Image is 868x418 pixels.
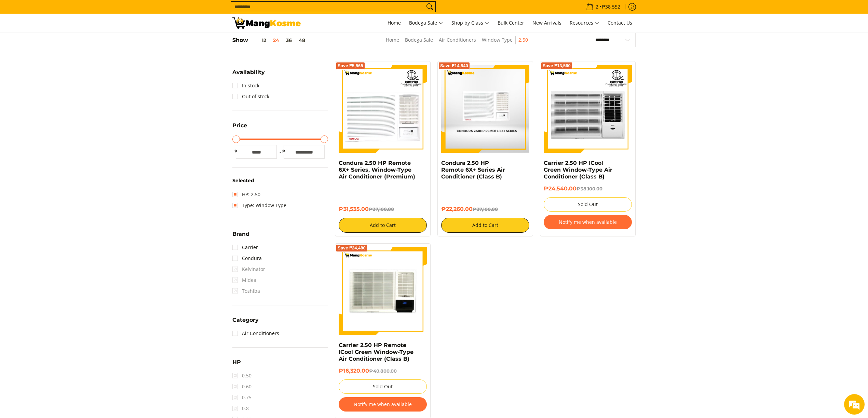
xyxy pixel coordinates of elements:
[343,36,570,51] nav: Breadcrumbs
[388,19,401,26] span: Home
[532,19,561,26] span: New Arrivals
[232,286,260,297] span: Toshiba
[232,360,241,370] summary: Open
[518,36,528,44] span: 2.50
[232,381,252,392] span: 0.60
[544,65,632,153] img: Carrier 2.50 HP ICool Green Window-Type Air Conditioner (Class B)
[232,275,256,286] span: Midea
[339,206,427,213] h6: ₱31,535.00
[232,70,265,80] summary: Open
[339,379,427,394] button: Sold Out
[338,246,366,250] span: Save ₱24,480
[232,148,239,155] span: ₱
[112,3,128,20] div: Minimize live chat window
[232,317,259,323] span: Category
[232,317,259,328] summary: Open
[232,189,260,200] a: HP: 2.50
[448,14,493,32] a: Shop by Class
[232,370,252,381] span: 0.50
[544,197,632,212] button: Sold Out
[482,37,513,43] a: Window Type
[232,178,328,184] h6: Selected
[295,38,309,43] button: 48
[406,14,447,32] a: Bodega Sale
[308,14,636,32] nav: Main Menu
[544,160,612,180] a: Carrier 2.50 HP ICool Green Window-Type Air Conditioner (Class B)
[441,218,529,233] button: Add to Cart
[339,160,415,180] a: Condura 2.50 HP Remote 6X+ Series, Window-Type Air Conditioner (Premium)
[441,206,529,213] h6: ₱22,260.00
[369,206,394,212] del: ₱37,100.00
[283,38,295,43] button: 36
[338,64,363,68] span: Save ₱5,565
[529,14,565,32] a: New Arrivals
[424,2,435,12] button: Search
[232,37,309,44] h5: Show
[441,160,505,180] a: Condura 2.50 HP Remote 6X+ Series Air Conditioner (Class B)
[232,231,249,237] span: Brand
[494,14,528,32] a: Bulk Center
[36,38,115,47] div: Chat with us now
[544,215,632,229] button: Notify me when available
[369,368,397,374] del: ₱40,800.00
[232,253,262,264] a: Condura
[498,19,524,26] span: Bulk Center
[577,186,602,191] del: ₱38,100.00
[608,19,632,26] span: Contact Us
[566,14,603,32] a: Resources
[451,19,489,27] span: Shop by Class
[232,328,279,339] a: Air Conditioners
[339,247,427,335] img: Carrier 2.50 HP Remote ICool Green Window-Type Air Conditioner (Class B)
[339,397,427,412] button: Notify me when available
[339,218,427,233] button: Add to Cart
[543,64,571,68] span: Save ₱13,560
[604,14,636,32] a: Contact Us
[232,80,259,91] a: In stock
[441,65,529,153] img: Condura 2.50 HP Remote 6X+ Series Air Conditioner (Class B) - 0
[601,4,621,9] span: ₱38,552
[386,37,399,43] a: Home
[232,123,247,133] summary: Open
[232,360,241,365] span: HP
[339,367,427,374] h6: ₱16,320.00
[280,148,287,155] span: ₱
[232,231,249,242] summary: Open
[232,91,269,102] a: Out of stock
[232,70,265,75] span: Availability
[232,264,265,275] span: Kelvinator
[270,38,283,43] button: 24
[232,403,249,414] span: 0.8
[339,342,413,362] a: Carrier 2.50 HP Remote ICool Green Window-Type Air Conditioner (Class B)
[248,38,270,43] button: 12
[339,65,427,153] img: Condura 2.50 HP Remote 6X+ Series, Window-Type Air Conditioner (Premium)
[232,17,301,29] img: Bodega Sale Aircon l Mang Kosme: Home Appliances Warehouse Sale Window Type
[409,19,443,27] span: Bodega Sale
[232,123,247,128] span: Price
[405,37,433,43] a: Bodega Sale
[3,186,130,210] textarea: Type your message and hit 'Enter'
[232,392,252,403] span: 0.75
[473,206,498,212] del: ₱37,100.00
[232,200,286,211] a: Type: Window Type
[595,4,599,9] span: 2
[584,3,622,11] span: •
[439,37,476,43] a: Air Conditioners
[40,86,94,155] span: We're online!
[384,14,404,32] a: Home
[544,185,632,192] h6: ₱24,540.00
[232,242,258,253] a: Carrier
[570,19,599,27] span: Resources
[440,64,468,68] span: Save ₱14,840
